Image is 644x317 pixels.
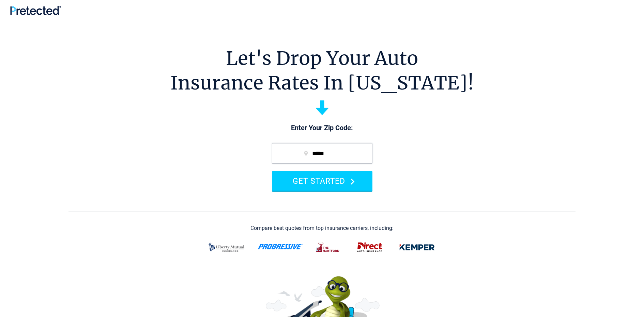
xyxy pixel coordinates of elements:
[311,238,345,256] img: thehartford
[10,6,61,15] img: Pretected Logo
[250,225,394,231] div: Compare best quotes from top insurance carriers, including:
[353,238,386,256] img: direct
[258,244,303,249] img: progressive
[395,238,440,256] img: kemper
[265,123,379,133] p: Enter Your Zip Code:
[204,238,249,256] img: liberty
[272,171,372,191] button: GET STARTED
[272,143,372,164] input: zip code
[170,46,474,95] h1: Let's Drop Your Auto Insurance Rates In [US_STATE]!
